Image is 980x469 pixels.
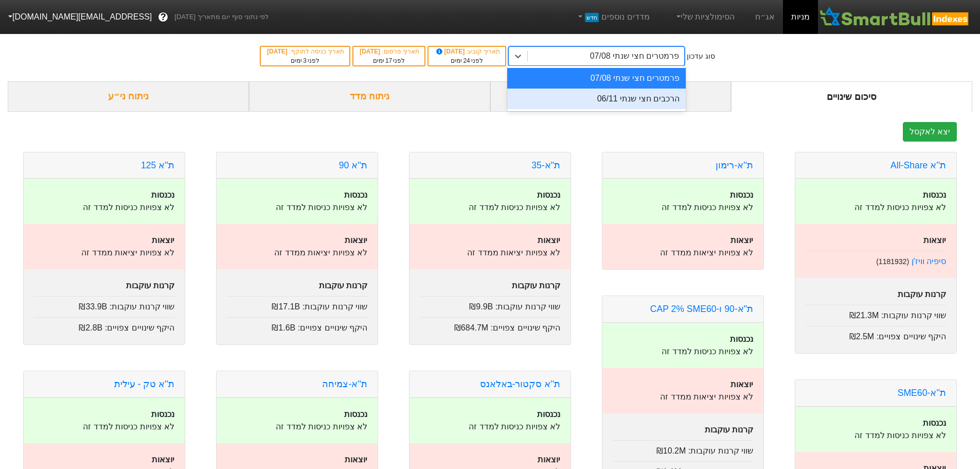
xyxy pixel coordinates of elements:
[876,257,909,266] small: ( 1181932 )
[538,236,560,245] strong: יוצאות
[572,7,654,27] a: מדדים נוספיםחדש
[898,388,946,398] a: ת''א-SME60
[34,317,174,334] div: היקף שינויים צפויים :
[613,440,753,457] div: שווי קרנות עוקבות :
[454,323,488,332] span: ₪684.7M
[507,89,686,109] div: הרכבים חצי שנתי 06/11
[227,247,367,259] p: לא צפויות יציאות ממדד זה
[266,47,344,56] div: תאריך כניסה לתוקף :
[613,201,753,214] p: לא צפויות כניסות למדד זה
[360,48,382,55] span: [DATE]
[126,281,174,290] strong: קרנות עוקבות
[420,421,560,433] p: לא צפויות כניסות למדד זה
[79,323,102,332] span: ₪2.8B
[507,68,686,89] div: פרמטרים חצי שנתי 07/08
[912,257,947,266] a: סיפיה וויז'ן
[345,455,367,464] strong: יוצאות
[34,201,174,214] p: לא צפויות כניסות למדד זה
[716,160,753,170] a: ת''א-רימון
[34,247,174,259] p: לא צפויות יציאות ממדד זה
[903,122,957,142] button: יצא לאקסל
[849,332,875,341] span: ₪2.5M
[806,201,946,214] p: לא צפויות כניסות למדד זה
[151,190,174,199] strong: נכנסות
[359,47,419,56] div: תאריך פרסום :
[613,345,753,358] p: לא צפויות כניסות למדד זה
[730,335,753,343] strong: נכנסות
[344,190,367,199] strong: נכנסות
[656,446,686,455] span: ₪10.2M
[227,421,367,433] p: לא צפויות כניסות למדד זה
[463,57,470,64] span: 24
[79,302,107,311] span: ₪33.9B
[344,410,367,419] strong: נכנסות
[590,50,679,62] div: פרמטרים חצי שנתי 07/08
[687,51,715,62] div: סוג עדכון
[435,48,467,55] span: [DATE]
[538,455,560,464] strong: יוצאות
[227,296,367,313] div: שווי קרנות עוקבות :
[670,7,739,27] a: הסימולציות שלי
[730,190,753,199] strong: נכנסות
[420,317,560,334] div: היקף שינויים צפויים :
[227,201,367,214] p: לא צפויות כניסות למדד זה
[806,326,946,343] div: היקף שינויים צפויים :
[227,317,367,334] div: היקף שינויים צפויים :
[322,379,367,389] a: ת''א-צמיחה
[267,48,289,55] span: [DATE]
[151,410,174,419] strong: נכנסות
[585,13,599,22] span: חדש
[420,201,560,214] p: לא צפויות כניסות למדד זה
[272,323,295,332] span: ₪1.6B
[613,391,753,403] p: לא צפויות יציאות ממדד זה
[152,455,174,464] strong: יוצאות
[266,56,344,65] div: לפני ימים
[114,379,174,389] a: ת''א טק - עילית
[469,302,493,311] span: ₪9.9B
[923,236,946,245] strong: יוצאות
[319,281,367,290] strong: קרנות עוקבות
[923,190,946,199] strong: נכנסות
[420,296,560,313] div: שווי קרנות עוקבות :
[359,56,419,65] div: לפני ימים
[806,429,946,442] p: לא צפויות כניסות למדד זה
[650,304,753,314] a: ת"א-90 ו-CAP 2% SME60
[537,190,560,199] strong: נכנסות
[385,57,392,64] span: 17
[272,302,300,311] span: ₪17.1B
[34,296,174,313] div: שווי קרנות עוקבות :
[923,419,946,427] strong: נכנסות
[434,47,500,56] div: תאריך קובע :
[420,247,560,259] p: לא צפויות יציאות ממדד זה
[898,290,946,299] strong: קרנות עוקבות
[339,160,367,170] a: ת''א 90
[531,160,560,170] a: ת"א-35
[730,380,753,389] strong: יוצאות
[512,281,560,290] strong: קרנות עוקבות
[480,379,560,389] a: ת''א סקטור-באלאנס
[705,425,753,434] strong: קרנות עוקבות
[434,56,500,65] div: לפני ימים
[730,236,753,245] strong: יוצאות
[613,247,753,259] p: לא צפויות יציאות ממדד זה
[8,81,249,112] div: ניתוח ני״ע
[161,10,166,24] span: ?
[249,81,490,112] div: ניתוח מדד
[490,81,732,112] div: ביקושים והיצעים צפויים
[731,81,972,112] div: סיכום שינויים
[152,236,174,245] strong: יוצאות
[537,410,560,419] strong: נכנסות
[345,236,367,245] strong: יוצאות
[849,311,879,320] span: ₪21.3M
[303,57,307,64] span: 3
[890,160,946,170] a: ת''א All-Share
[174,12,269,22] span: לפי נתוני סוף יום מתאריך [DATE]
[34,421,174,433] p: לא צפויות כניסות למדד זה
[806,305,946,322] div: שווי קרנות עוקבות :
[141,160,174,170] a: ת''א 125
